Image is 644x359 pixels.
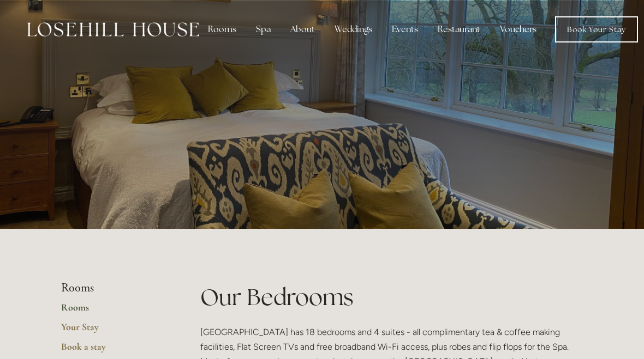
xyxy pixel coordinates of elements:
a: Rooms [61,301,165,321]
div: About [282,19,324,40]
div: Restaurant [429,19,489,40]
div: Weddings [326,19,381,40]
h1: Our Bedrooms [200,281,583,313]
li: Rooms [61,281,165,295]
div: Events [383,19,427,40]
img: Losehill House [27,22,199,36]
div: Rooms [199,19,245,40]
div: Spa [247,19,279,40]
a: Your Stay [61,321,165,340]
a: Vouchers [491,19,545,40]
a: Book Your Stay [555,16,638,42]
